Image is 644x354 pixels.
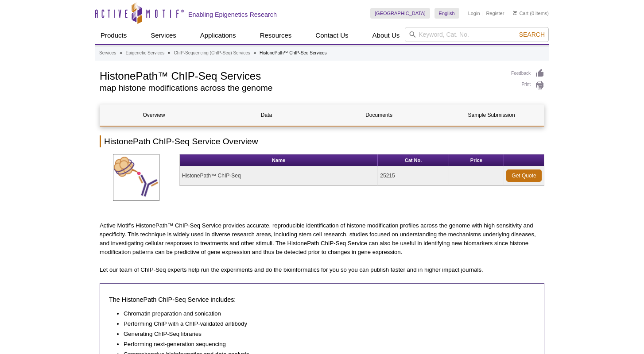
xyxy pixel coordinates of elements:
p: Active Motif’s HistonePath™ ChIP-Seq Service provides accurate, reproducible identification of hi... [100,221,544,257]
li: (0 items) [513,8,549,19]
a: [GEOGRAPHIC_DATA] [370,8,430,19]
td: 25215 [378,166,449,185]
a: Print [511,81,544,90]
a: Login [468,10,480,16]
th: Name [180,154,378,166]
a: Feedback [511,69,544,78]
a: Epigenetic Services [125,49,164,57]
li: » [168,50,171,55]
li: Performing next-generation sequencing [124,340,526,349]
h1: HistonePath™ ChIP-Seq Services [100,69,502,82]
li: | [482,8,484,19]
span: Search [519,31,545,38]
a: Resources [255,27,297,44]
h3: The HistonePath ChIP-Seq Service includes: [109,294,535,305]
a: Services [99,49,116,57]
h2: map histone modifications across the genome [100,84,502,92]
a: Register [486,10,504,16]
a: Documents [325,104,433,126]
a: Products [95,27,132,44]
th: Cat No. [378,154,449,166]
a: Get Quote [506,169,542,182]
a: Data [213,104,320,126]
li: » [120,50,122,55]
p: Let our team of ChIP-Seq experts help run the experiments and do the bioinformatics for you so yo... [100,265,544,274]
a: Services [145,27,182,44]
a: Applications [195,27,241,44]
a: About Us [367,27,405,44]
li: Chromatin preparation and sonication [124,309,526,318]
li: HistonePath™ ChIP-Seq Services [260,50,327,55]
a: ChIP-Sequencing (ChIP-Seq) Services [174,49,250,57]
a: Sample Submission [438,104,545,126]
th: Price [449,154,504,166]
a: Overview [100,104,208,126]
a: Cart [513,10,528,16]
li: Generating ChIP-Seq libraries [124,330,526,339]
h2: Enabling Epigenetics Research [188,11,277,19]
a: Contact Us [310,27,353,44]
input: Keyword, Cat. No. [405,27,549,42]
img: Histone Modifications [113,154,159,201]
li: Performing ChIP with a ChIP-validated antibody [124,319,526,328]
img: Your Cart [513,11,517,15]
td: HistonePath™ ChIP-Seq [180,166,378,185]
li: » [254,50,256,55]
h2: HistonePath ChIP-Seq Service Overview [100,135,544,147]
button: Search [516,31,547,38]
a: English [435,8,459,19]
